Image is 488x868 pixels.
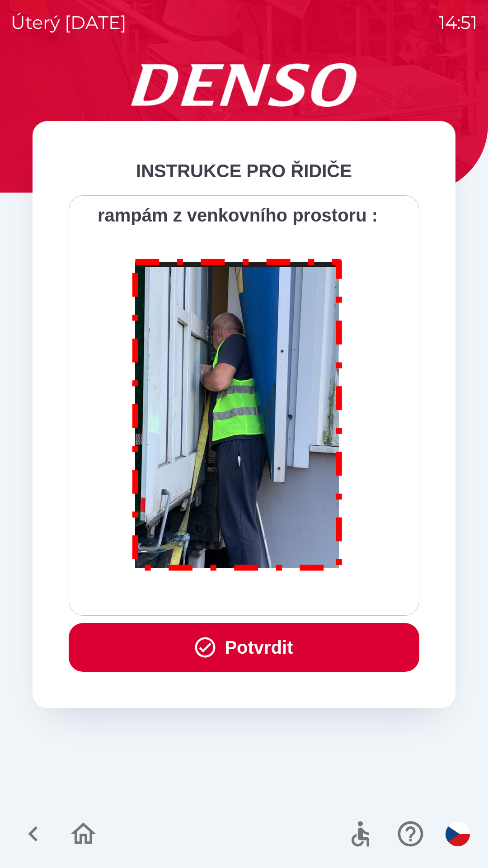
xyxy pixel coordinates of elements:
[11,9,127,36] p: úterý [DATE]
[122,247,353,579] img: M8MNayrTL6gAAAABJRU5ErkJggg==
[439,9,477,36] p: 14:51
[69,623,419,672] button: Potvrdit
[33,63,455,107] img: Logo
[69,157,419,184] div: INSTRUKCE PRO ŘIDIČE
[446,822,470,846] img: cs flag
